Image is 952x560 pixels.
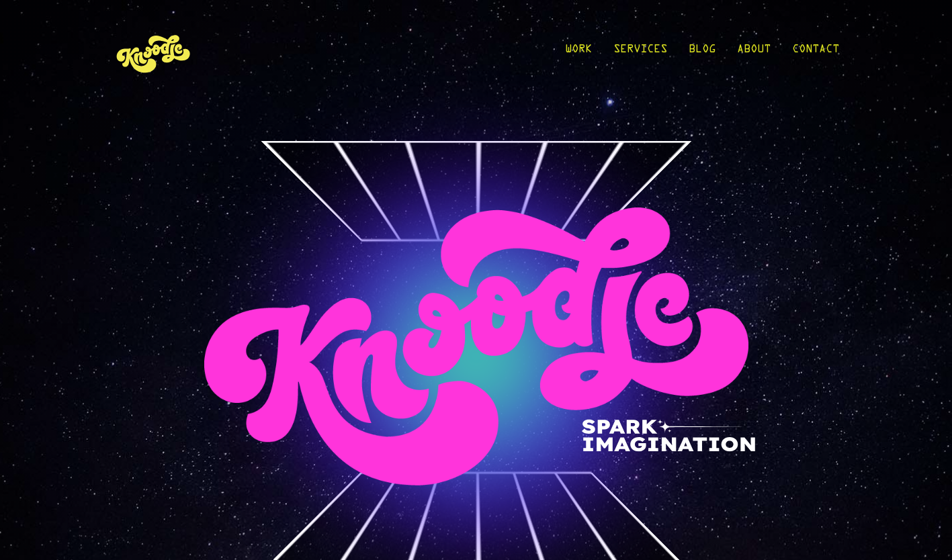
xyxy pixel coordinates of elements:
[689,21,716,84] a: Blog
[565,21,592,84] a: Work
[114,21,194,84] img: KnoLogo(yellow)
[792,21,839,84] a: Contact
[613,21,667,84] a: Services
[737,21,771,84] a: About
